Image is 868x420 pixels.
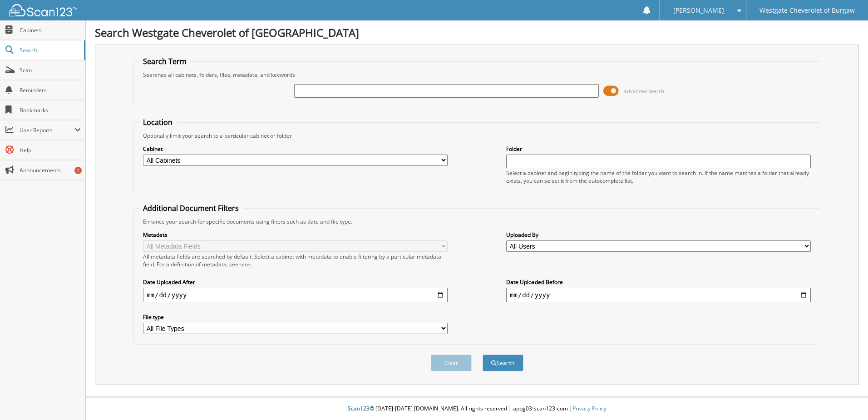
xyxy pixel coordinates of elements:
input: start [143,288,448,302]
h1: Search Westgate Cheverolet of [GEOGRAPHIC_DATA] [95,25,859,40]
button: Clear [431,355,472,371]
label: Folder [506,145,811,153]
label: File type [143,313,448,321]
div: 1 [74,167,82,174]
span: Scan123 [348,405,370,412]
label: Metadata [143,231,448,239]
label: Date Uploaded After [143,278,448,286]
span: Reminders [20,86,81,94]
button: Search [483,355,523,371]
legend: Search Term [138,56,191,66]
span: Cabinets [20,26,81,34]
label: Cabinet [143,145,448,153]
input: end [506,288,811,302]
label: Uploaded By [506,231,811,239]
div: All metadata fields are searched by default. Select a cabinet with metadata to enable filtering b... [143,253,448,268]
a: here [238,260,250,268]
div: Searches all cabinets, folders, files, metadata, and keywords [138,71,815,79]
span: Announcements [20,166,81,174]
span: Bookmarks [20,106,81,114]
a: Privacy Policy [572,405,607,412]
span: Scan [20,66,81,74]
span: Westgate Cheverolet of Burgaw [759,8,855,13]
span: [PERSON_NAME] [673,8,724,13]
div: Enhance your search for specific documents using filters such as date and file type. [138,218,815,225]
span: Advanced Search [624,88,664,95]
div: Select a cabinet and begin typing the name of the folder you want to search in. If the name match... [506,169,811,185]
div: © [DATE]-[DATE] [DOMAIN_NAME]. All rights reserved | appg03-scan123-com | [86,398,868,420]
span: Search [20,46,79,54]
label: Date Uploaded Before [506,278,811,286]
span: Help [20,146,81,154]
legend: Additional Document Filters [138,203,243,213]
legend: Location [138,117,177,127]
img: scan123-logo-white.svg [9,4,77,16]
span: User Reports [20,126,74,134]
div: Optionally limit your search to a particular cabinet or folder [138,132,815,140]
